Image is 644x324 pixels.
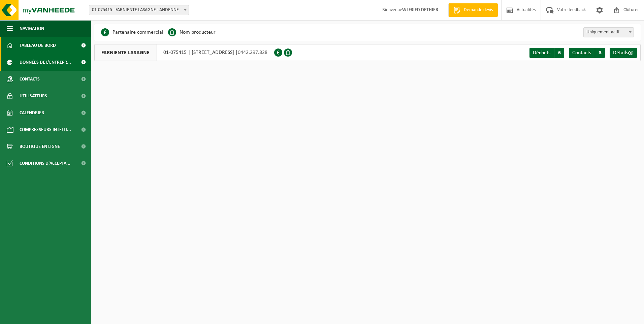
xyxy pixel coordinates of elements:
a: Déchets 6 [529,48,564,58]
span: 0442.297.828 [238,50,267,55]
li: Partenaire commercial [101,27,163,37]
a: Contacts 3 [569,48,605,58]
span: FARNIENTE LASAGNE [95,44,157,61]
span: Boutique en ligne [20,138,60,155]
div: 01-075415 | [STREET_ADDRESS] | [94,44,274,61]
span: 3 [595,48,605,58]
span: Utilisateurs [20,88,47,104]
span: Tableau de bord [20,37,56,54]
span: Déchets [533,50,550,56]
span: 01-075415 - FARNIENTE LASAGNE - ANDENNE [89,5,189,15]
a: Détails [610,48,637,58]
span: Conditions d'accepta... [20,155,70,172]
span: Navigation [20,20,44,37]
span: Détails [613,50,628,56]
li: Nom producteur [168,27,216,37]
span: Compresseurs intelli... [20,121,71,138]
span: Demande devis [462,7,494,13]
span: Uniquement actif [583,27,634,37]
strong: WLFRIED DETHIER [402,7,438,12]
span: Données de l'entrepr... [20,54,71,71]
span: 6 [554,48,564,58]
span: Contacts [572,50,591,56]
span: Calendrier [20,104,44,121]
a: Demande devis [448,3,498,17]
span: 01-075415 - FARNIENTE LASAGNE - ANDENNE [89,5,189,15]
span: Contacts [20,71,40,88]
span: Uniquement actif [584,28,634,37]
